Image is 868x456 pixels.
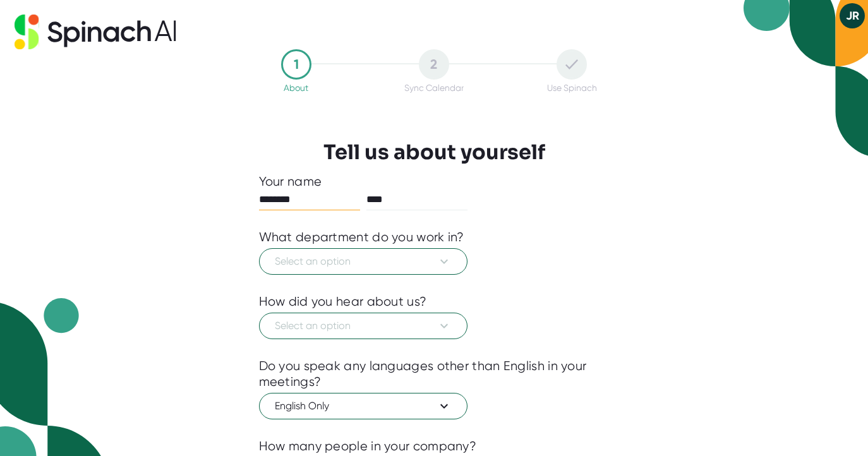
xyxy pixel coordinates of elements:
[284,83,308,93] div: About
[840,3,865,28] button: JR
[275,318,452,333] span: Select an option
[275,399,452,414] span: English Only
[323,140,545,164] h3: Tell us about yourself
[259,358,610,390] div: Do you speak any languages other than English in your meetings?
[259,313,467,339] button: Select an option
[419,49,449,80] div: 2
[259,248,467,275] button: Select an option
[259,438,477,454] div: How many people in your company?
[259,294,427,309] div: How did you hear about us?
[281,49,311,80] div: 1
[404,83,464,93] div: Sync Calendar
[547,83,597,93] div: Use Spinach
[275,254,452,269] span: Select an option
[259,393,467,419] button: English Only
[259,174,610,189] div: Your name
[259,229,464,245] div: What department do you work in?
